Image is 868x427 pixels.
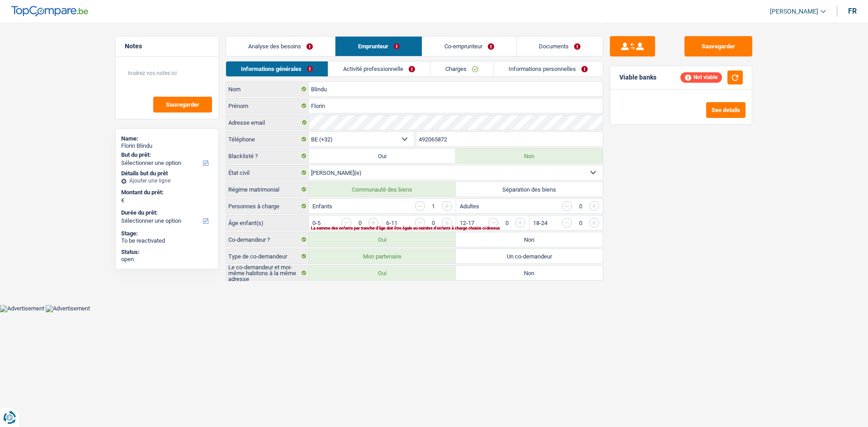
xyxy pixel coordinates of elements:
[121,249,213,256] div: Status:
[309,182,456,197] label: Communauté des biens
[226,99,309,113] label: Prénom
[460,203,479,209] label: Adultes
[121,142,213,150] div: Florin Blindu
[517,37,603,56] a: Documents
[11,6,88,17] img: TopCompare Logo
[335,37,421,56] a: Emprunteur
[309,249,456,263] label: Mon partenaire
[125,42,209,50] h5: Notes
[309,232,456,247] label: Oui
[619,74,656,81] div: Viable banks
[422,37,516,56] a: Co-emprunteur
[328,61,430,76] a: Activité professionnelle
[121,209,211,216] label: Durée du prêt:
[226,149,309,163] label: Blacklisté ?
[456,249,603,263] label: Un co-demandeur
[706,102,745,118] button: See details
[226,182,309,197] label: Régime matrimonial
[456,182,603,197] label: Séparation des biens
[494,61,603,76] a: Informations personnelles
[311,226,572,230] div: La somme des enfants par tranche d'âge doit être égale au nombre d'enfants à charge choisis ci-de...
[680,72,722,82] div: Not viable
[309,266,456,280] label: Oui
[356,220,364,226] div: 0
[121,237,213,244] div: To be reactivated
[416,132,603,146] input: 401020304
[429,203,438,209] div: 1
[456,266,603,280] label: Non
[121,135,213,142] div: Name:
[153,97,212,113] button: Sauvegarder
[430,61,493,76] a: Charges
[226,216,309,230] label: Âge enfant(s)
[576,203,585,209] div: 0
[166,102,199,108] span: Sauvegarder
[226,249,309,263] label: Type de co-demandeur
[226,232,309,247] label: Co-demandeur ?
[763,4,826,19] a: [PERSON_NAME]
[46,305,90,312] img: Advertisement
[121,256,213,263] div: open
[456,232,603,247] label: Non
[226,115,309,130] label: Adresse email
[848,7,857,15] div: fr
[770,8,818,15] span: [PERSON_NAME]
[121,151,211,159] label: But du prêt:
[121,230,213,237] div: Stage:
[226,165,309,180] label: État civil
[226,199,309,213] label: Personnes à charge
[121,170,213,177] div: Détails but du prêt
[121,178,213,184] div: Ajouter une ligne
[226,132,309,146] label: Téléphone
[121,189,211,196] label: Montant du prêt:
[309,149,456,163] label: Oui
[226,37,335,56] a: Analyse des besoins
[456,149,603,163] label: Non
[684,36,752,56] button: Sauvegarder
[312,203,332,209] label: Enfants
[226,266,309,280] label: Le co-demandeur et moi-même habitons à la même adresse
[121,197,124,204] span: €
[312,220,321,226] label: 0-5
[226,61,328,76] a: Informations générales
[226,82,309,96] label: Nom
